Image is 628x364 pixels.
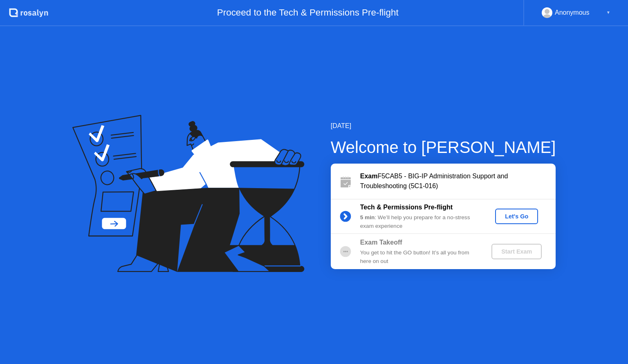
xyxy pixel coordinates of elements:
div: ▼ [606,7,610,18]
button: Let's Go [495,209,538,224]
b: Exam [360,173,378,180]
b: Exam Takeoff [360,239,402,246]
div: Let's Go [498,213,535,220]
div: Start Exam [495,248,538,255]
div: Anonymous [555,7,590,18]
button: Start Exam [491,244,542,259]
div: : We’ll help you prepare for a no-stress exam experience [360,213,478,230]
div: [DATE] [331,121,556,131]
b: 5 min [360,214,375,220]
div: F5CAB5 - BIG-IP Administration Support and Troubleshooting (5C1-016) [360,171,556,191]
div: You get to hit the GO button! It’s all you from here on out [360,249,478,265]
div: Welcome to [PERSON_NAME] [331,135,556,160]
b: Tech & Permissions Pre-flight [360,204,453,211]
